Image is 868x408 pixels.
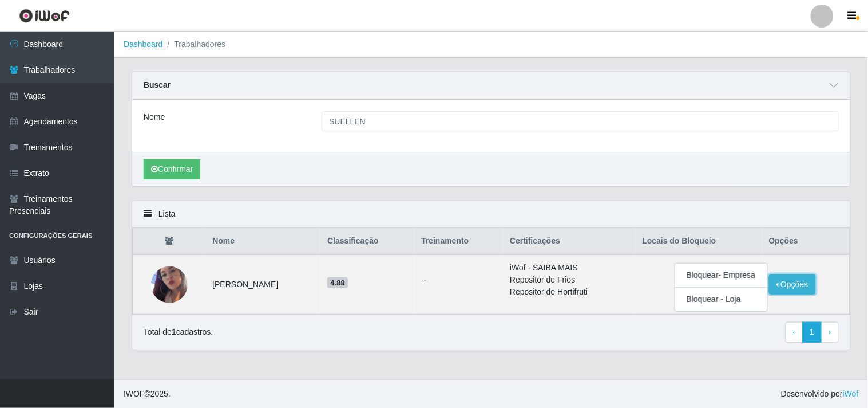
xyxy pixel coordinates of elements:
[124,389,145,398] span: IWOF
[124,388,171,400] span: © 2025 .
[843,389,859,398] a: iWof
[124,40,163,49] a: Dashboard
[821,322,839,343] a: Next
[786,322,803,343] a: Previous
[510,274,628,286] li: Repositor de Frios
[510,262,628,274] li: iWof - SAIBA MAIS
[803,322,822,343] a: 1
[675,264,767,288] button: Bloquear - Empresa
[414,228,503,255] th: Treinamento
[675,288,767,311] button: Bloquear - Loja
[19,9,70,23] img: CoreUI Logo
[781,388,859,400] span: Desenvolvido por
[144,326,213,338] p: Total de 1 cadastros.
[144,80,171,89] strong: Buscar
[769,274,816,295] button: Opções
[205,228,320,255] th: Nome
[829,327,831,336] span: ›
[762,228,850,255] th: Opções
[132,201,850,227] div: Lista
[144,111,165,123] label: Nome
[503,228,635,255] th: Certificações
[144,159,200,179] button: Confirmar
[510,286,628,298] li: Repositor de Hortifruti
[151,252,188,317] img: 1680732179236.jpeg
[636,228,762,255] th: Locais do Bloqueio
[114,32,868,58] nav: breadcrumb
[793,327,796,336] span: ‹
[205,254,320,315] td: [PERSON_NAME]
[163,38,226,50] li: Trabalhadores
[327,277,348,289] span: 4.88
[322,111,839,131] input: Digite o Nome...
[320,228,414,255] th: Classificação
[421,274,496,286] ul: --
[786,322,839,343] nav: pagination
